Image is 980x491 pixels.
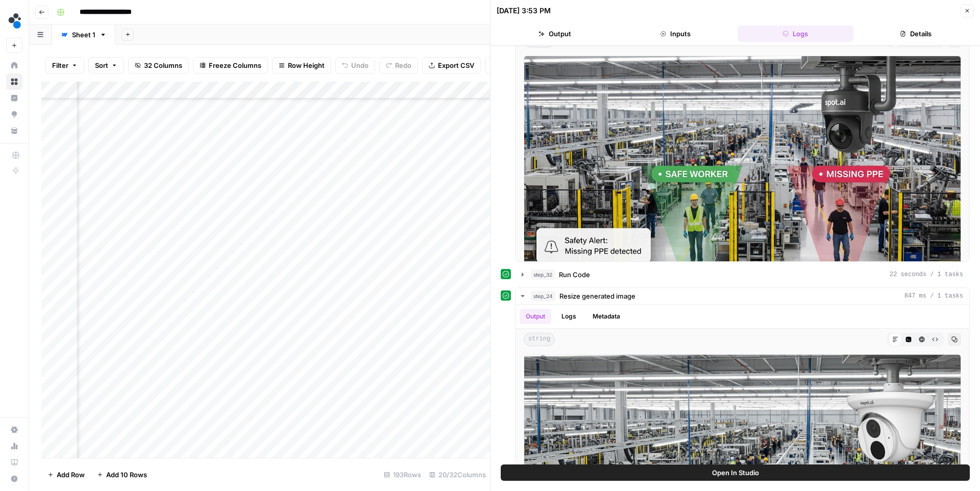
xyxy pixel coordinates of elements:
[422,57,481,73] button: Export CSV
[531,291,555,301] span: step_24
[6,73,22,90] a: Browse
[501,464,970,481] button: Open In Studio
[555,309,582,324] button: Logs
[395,60,411,70] span: Redo
[351,60,369,70] span: Undo
[516,288,969,304] button: 847 ms / 1 tasks
[586,309,626,324] button: Metadata
[144,60,182,70] span: 32 Columns
[72,30,95,40] div: Sheet 1
[6,57,22,73] a: Home
[497,26,613,42] button: Output
[890,270,963,279] span: 22 seconds / 1 tasks
[497,6,551,16] div: [DATE] 3:53 PM
[6,8,22,34] button: Workspace: spot.ai
[516,6,969,261] div: 24 seconds / 1 tasks
[6,438,22,454] a: Usage
[52,24,115,45] a: Sheet 1
[193,57,268,73] button: Freeze Columns
[712,468,759,478] span: Open In Studio
[41,467,91,483] button: Add Row
[516,266,969,283] button: 22 seconds / 1 tasks
[128,57,189,73] button: 32 Columns
[559,269,590,280] span: Run Code
[617,26,733,42] button: Inputs
[738,26,854,42] button: Logs
[106,470,147,480] span: Add 10 Rows
[6,471,22,487] button: Help + Support
[6,106,22,122] a: Opportunities
[57,470,85,480] span: Add Row
[335,57,375,73] button: Undo
[524,56,961,294] img: output preview
[272,57,331,73] button: Row Height
[857,26,974,42] button: Details
[6,422,22,438] a: Settings
[6,454,22,471] a: Learning Hub
[559,291,635,301] span: Resize generated image
[6,122,22,139] a: Your Data
[6,90,22,106] a: Insights
[209,60,261,70] span: Freeze Columns
[520,309,551,324] button: Output
[52,60,68,70] span: Filter
[91,467,153,483] button: Add 10 Rows
[425,467,490,483] div: 20/32 Columns
[531,269,555,280] span: step_32
[288,60,325,70] span: Row Height
[380,467,425,483] div: 193 Rows
[6,12,24,30] img: spot.ai Logo
[88,57,124,73] button: Sort
[904,291,963,301] span: 847 ms / 1 tasks
[379,57,418,73] button: Redo
[438,60,474,70] span: Export CSV
[95,60,108,70] span: Sort
[524,333,555,346] span: string
[45,57,84,73] button: Filter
